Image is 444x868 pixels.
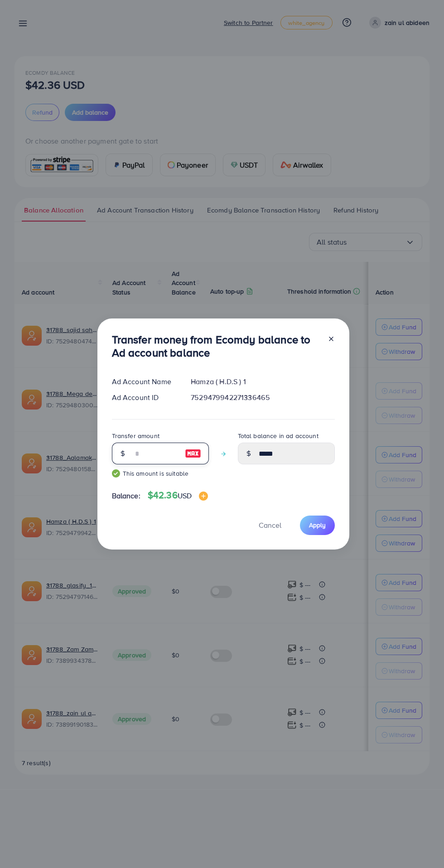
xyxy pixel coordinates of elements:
[105,376,184,387] div: Ad Account Name
[300,516,335,535] button: Apply
[112,491,140,501] span: Balance:
[148,490,208,501] h4: $42.36
[199,492,208,501] img: image
[247,516,293,535] button: Cancel
[309,521,326,530] span: Apply
[185,448,201,459] img: image
[112,431,159,440] label: Transfer amount
[259,520,281,530] span: Cancel
[178,491,192,501] span: USD
[112,469,209,478] small: This amount is suitable
[112,333,320,359] h3: Transfer money from Ecomdy balance to Ad account balance
[405,827,437,861] iframe: Chat
[183,376,342,387] div: Hamza ( H.D.S ) 1
[183,392,342,403] div: 7529479942271336465
[105,392,184,403] div: Ad Account ID
[238,431,319,440] label: Total balance in ad account
[112,469,120,477] img: guide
